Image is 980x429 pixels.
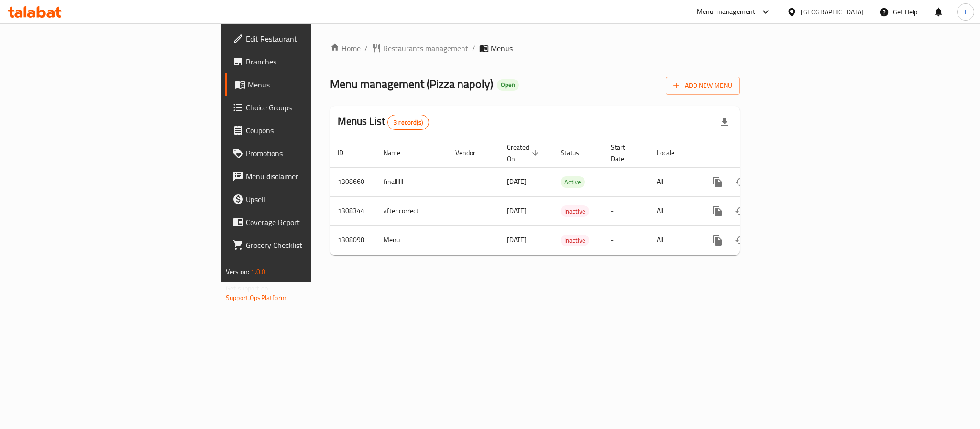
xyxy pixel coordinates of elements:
[246,216,377,228] span: Coverage Report
[226,291,286,304] a: Support.OpsPlatform
[246,56,377,67] span: Branches
[384,147,413,159] span: Name
[248,79,377,90] span: Menus
[507,234,527,246] span: [DATE]
[657,147,687,159] span: Locale
[246,125,377,136] span: Coupons
[372,43,468,54] a: Restaurants management
[376,167,448,196] td: finallllll
[491,43,513,54] span: Menus
[225,119,385,142] a: Coupons
[330,43,740,54] nav: breadcrumb
[729,200,752,223] button: Change Status
[225,142,385,165] a: Promotions
[330,139,805,255] table: enhanced table
[225,165,385,188] a: Menu disclaimer
[472,43,475,54] li: /
[246,193,377,205] span: Upsell
[376,196,448,225] td: after correct
[673,80,732,92] span: Add New Menu
[713,111,736,134] div: Export file
[246,33,377,44] span: Edit Restaurant
[225,96,385,119] a: Choice Groups
[801,7,864,17] div: [GEOGRAPHIC_DATA]
[649,225,698,255] td: All
[729,171,752,193] button: Change Status
[561,147,592,159] span: Status
[246,171,377,182] span: Menu disclaimer
[561,206,589,217] span: Inactive
[649,196,698,225] td: All
[603,225,649,255] td: -
[706,200,729,223] button: more
[455,147,488,159] span: Vendor
[561,235,589,246] div: Inactive
[226,266,249,278] span: Version:
[225,234,385,257] a: Grocery Checklist
[603,196,649,225] td: -
[965,7,966,17] span: I
[251,266,265,278] span: 1.0.0
[225,50,385,73] a: Branches
[246,239,377,251] span: Grocery Checklist
[666,77,740,95] button: Add New Menu
[507,204,527,217] span: [DATE]
[376,225,448,255] td: Menu
[338,147,356,159] span: ID
[246,102,377,113] span: Choice Groups
[338,114,429,130] h2: Menus List
[698,139,805,168] th: Actions
[649,167,698,196] td: All
[225,27,385,50] a: Edit Restaurant
[330,73,493,95] span: Menu management ( Pizza napoly )
[225,211,385,234] a: Coverage Report
[603,167,649,196] td: -
[561,177,585,188] span: Active
[383,43,468,54] span: Restaurants management
[697,6,756,18] div: Menu-management
[225,73,385,96] a: Menus
[246,148,377,159] span: Promotions
[388,118,429,127] span: 3 record(s)
[561,205,589,217] div: Inactive
[225,188,385,211] a: Upsell
[611,141,638,164] span: Start Date
[497,81,519,89] span: Open
[507,175,527,188] span: [DATE]
[706,229,729,252] button: more
[561,235,589,246] span: Inactive
[729,229,752,252] button: Change Status
[226,282,270,294] span: Get support on:
[387,115,429,130] div: Total records count
[706,171,729,193] button: more
[507,141,541,164] span: Created On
